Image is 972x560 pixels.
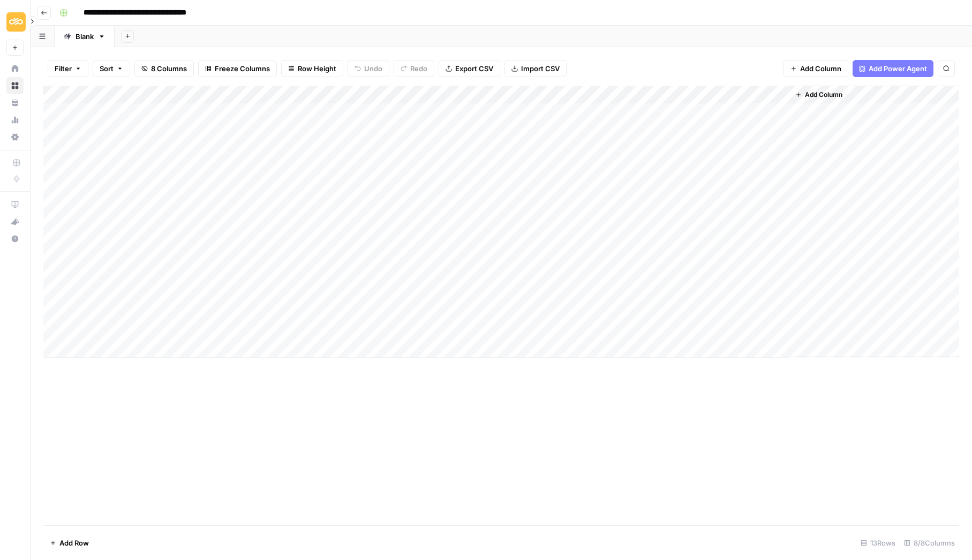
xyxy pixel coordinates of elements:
[6,111,24,128] a: Usage
[504,60,567,77] button: Import CSV
[215,63,270,74] span: Freeze Columns
[43,534,95,551] button: Add Row
[394,60,434,77] button: Redo
[7,214,23,230] div: What's new?
[800,63,841,74] span: Add Column
[134,60,194,77] button: 8 Columns
[455,63,493,74] span: Export CSV
[59,538,89,548] span: Add Row
[439,60,500,77] button: Export CSV
[6,12,26,32] img: Sinch Logo
[6,128,24,146] a: Settings
[6,60,24,77] a: Home
[55,26,115,47] a: Blank
[6,213,24,230] button: What's new?
[853,60,933,77] button: Add Power Agent
[281,60,343,77] button: Row Height
[198,60,277,77] button: Freeze Columns
[6,230,24,247] button: Help + Support
[6,77,24,94] a: Browse
[869,63,927,74] span: Add Power Agent
[6,94,24,111] a: Your Data
[48,60,88,77] button: Filter
[6,196,24,213] a: AirOps Academy
[76,31,94,42] div: Blank
[348,60,389,77] button: Undo
[783,60,848,77] button: Add Column
[900,534,959,551] div: 8/8 Columns
[410,63,427,74] span: Redo
[100,63,114,74] span: Sort
[521,63,560,74] span: Import CSV
[856,534,900,551] div: 13 Rows
[298,63,336,74] span: Row Height
[6,9,24,35] button: Workspace: Sinch
[791,88,847,102] button: Add Column
[55,63,72,74] span: Filter
[364,63,382,74] span: Undo
[805,90,842,100] span: Add Column
[151,63,187,74] span: 8 Columns
[93,60,130,77] button: Sort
